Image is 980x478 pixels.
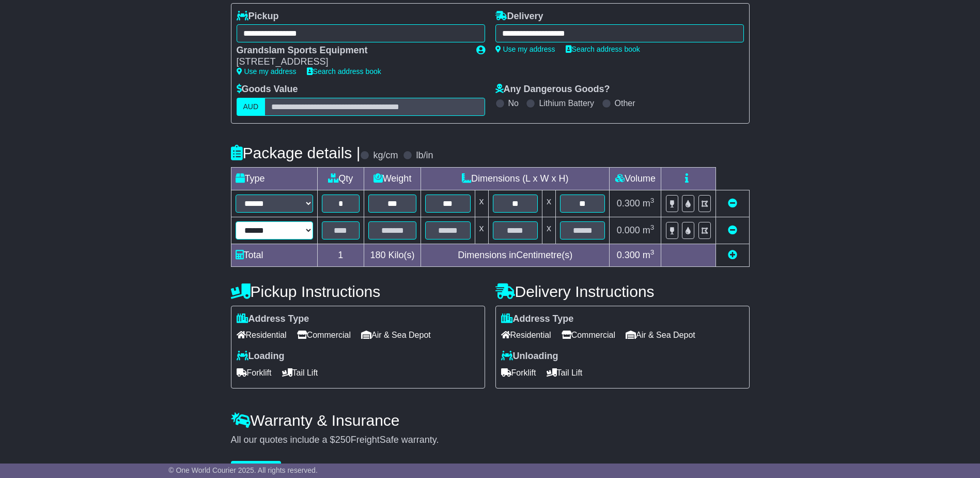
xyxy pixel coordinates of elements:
[643,198,655,208] span: m
[566,45,640,53] a: Search address book
[335,435,351,445] span: 250
[617,225,640,235] span: 0.000
[495,11,543,22] label: Delivery
[237,67,297,76] a: Use my address
[231,412,750,429] h4: Warranty & Insurance
[168,466,318,474] span: © One World Courier 2025. All rights reserved.
[297,327,351,343] span: Commercial
[615,98,635,108] label: Other
[237,98,266,116] label: AUD
[361,327,431,343] span: Air & Sea Depot
[617,198,640,208] span: 0.300
[495,45,555,53] a: Use my address
[617,250,640,260] span: 0.300
[364,244,421,266] td: Kilo(s)
[542,190,555,217] td: x
[364,167,421,190] td: Weight
[237,327,287,343] span: Residential
[501,313,574,325] label: Address Type
[547,365,583,381] span: Tail Lift
[237,351,285,362] label: Loading
[728,198,737,208] a: Remove this item
[643,250,655,260] span: m
[237,56,466,68] div: [STREET_ADDRESS]
[728,225,737,235] a: Remove this item
[317,167,364,190] td: Qty
[501,365,536,381] span: Forklift
[650,248,655,256] sup: 3
[416,150,433,161] label: lb/in
[495,283,750,300] h4: Delivery Instructions
[282,365,318,381] span: Tail Lift
[475,190,488,217] td: x
[728,250,737,260] a: Add new item
[231,283,485,300] h4: Pickup Instructions
[610,167,661,190] td: Volume
[307,67,381,76] a: Search address book
[421,244,610,266] td: Dimensions in Centimetre(s)
[542,217,555,244] td: x
[501,351,558,362] label: Unloading
[317,244,364,266] td: 1
[231,435,750,446] div: All our quotes include a $ FreightSafe warranty.
[421,167,610,190] td: Dimensions (L x W x H)
[650,197,655,204] sup: 3
[237,365,272,381] span: Forklift
[626,327,695,343] span: Air & Sea Depot
[501,327,551,343] span: Residential
[237,84,298,95] label: Goods Value
[237,313,309,325] label: Address Type
[231,144,361,161] h4: Package details |
[231,244,317,266] td: Total
[373,150,398,161] label: kg/cm
[539,98,594,108] label: Lithium Battery
[495,84,610,95] label: Any Dangerous Goods?
[370,250,386,260] span: 180
[643,225,655,235] span: m
[231,167,317,190] td: Type
[237,11,279,22] label: Pickup
[475,217,488,244] td: x
[508,98,519,108] label: No
[237,45,466,56] div: Grandslam Sports Equipment
[562,327,615,343] span: Commercial
[650,223,655,231] sup: 3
